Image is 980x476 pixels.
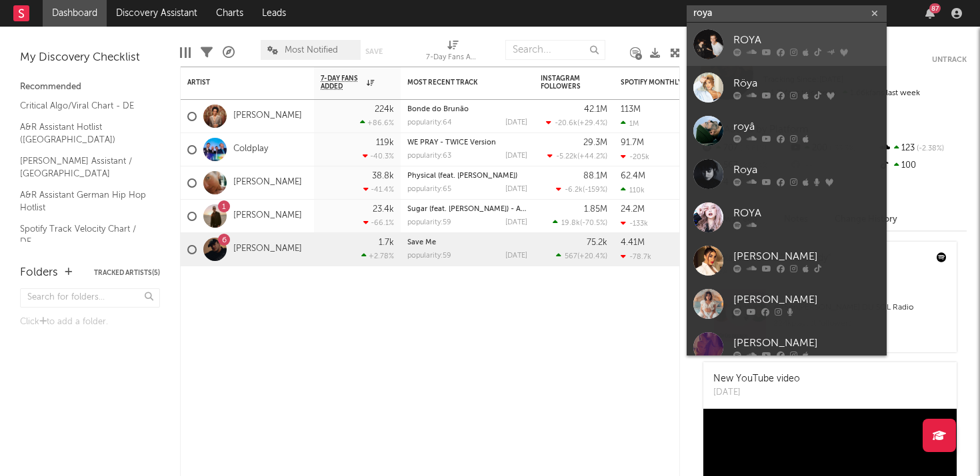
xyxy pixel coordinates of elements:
[201,33,213,72] div: Filters
[621,172,645,180] div: 62.4M
[583,172,607,180] div: 88.1M
[20,265,58,281] div: Folders
[360,119,394,127] div: +86.6 %
[321,75,363,91] span: 7-Day Fans Added
[20,222,147,249] a: Spotify Track Velocity Chart / DE
[565,186,583,194] span: -6.2k
[621,119,639,128] div: 1M
[733,119,880,134] div: royâ
[407,239,436,246] a: Save Me
[687,23,887,66] a: ROYA
[233,210,302,222] a: [PERSON_NAME]
[878,140,967,157] div: 123
[584,205,607,214] div: 1.85M
[505,40,605,60] input: Search...
[94,270,160,276] button: Tracked Artists(5)
[372,172,394,180] div: 38.8k
[379,238,394,247] div: 1.7k
[546,119,607,127] div: ( )
[20,188,147,215] a: A&R Assistant German Hip Hop Hotlist
[233,177,302,188] a: [PERSON_NAME]
[621,79,721,87] div: Spotify Monthly Listeners
[407,139,496,146] a: WE PRAY - TWICE Version
[20,120,147,147] a: A&R Assistant Hotlist ([GEOGRAPHIC_DATA])
[20,288,160,308] input: Search for folders...
[713,372,800,386] div: New YouTube video
[556,185,607,194] div: ( )
[687,282,887,326] a: [PERSON_NAME]
[180,33,191,72] div: Edit Columns
[733,205,880,221] div: ROYA
[687,239,887,282] a: [PERSON_NAME]
[556,252,607,260] div: ( )
[713,386,800,399] div: [DATE]
[426,50,479,66] div: 7-Day Fans Added (7-Day Fans Added)
[541,75,587,91] div: Instagram Followers
[373,205,394,214] div: 23.4k
[407,252,451,260] div: popularity: 59
[361,252,394,260] div: +2.78 %
[687,152,887,196] a: Roya
[587,238,607,247] div: 75.2k
[621,205,645,214] div: 24.2M
[687,66,887,109] a: Röya
[621,219,648,228] div: -133k
[687,5,887,22] input: Search for artists
[233,244,302,255] a: [PERSON_NAME]
[407,172,517,180] a: Physical (feat. [PERSON_NAME])
[505,119,527,126] div: [DATE]
[579,253,605,260] span: +20.4 %
[687,326,887,369] a: [PERSON_NAME]
[407,152,451,160] div: popularity: 63
[878,157,967,174] div: 100
[621,238,645,247] div: 4.41M
[20,79,160,95] div: Recommended
[407,206,527,213] div: Sugar (feat. Francesco Yates) - ALOK Remix
[733,75,880,91] div: Röya
[20,314,160,330] div: Click to add a folder.
[407,172,527,180] div: Physical (feat. Troye Sivan)
[547,152,607,160] div: ( )
[233,111,302,122] a: [PERSON_NAME]
[407,139,527,146] div: WE PRAY - TWICE Version
[505,252,527,260] div: [DATE]
[407,206,559,213] a: Sugar (feat. [PERSON_NAME]) - ALOK Remix
[187,79,287,87] div: Artist
[407,106,527,113] div: Bonde do Brunão
[407,186,451,193] div: popularity: 65
[733,292,880,308] div: [PERSON_NAME]
[733,335,880,351] div: [PERSON_NAME]
[407,79,507,87] div: Most Recent Track
[579,120,605,127] span: +29.4 %
[407,106,469,113] a: Bonde do Brunão
[733,162,880,178] div: Roya
[687,196,887,239] a: ROYA
[579,153,605,160] span: +44.2 %
[733,248,880,264] div: [PERSON_NAME]
[505,186,527,193] div: [DATE]
[621,252,651,261] div: -78.7k
[426,33,479,72] div: 7-Day Fans Added (7-Day Fans Added)
[363,218,394,227] div: -66.1 %
[555,120,577,127] span: -20.6k
[505,219,527,226] div: [DATE]
[584,105,607,114] div: 42.1M
[376,138,394,147] div: 119k
[929,3,941,13] div: 87
[407,219,451,226] div: popularity: 59
[565,253,577,260] span: 567
[561,220,580,227] span: 19.8k
[407,239,527,246] div: Save Me
[407,119,452,126] div: popularity: 64
[621,138,644,147] div: 91.7M
[363,185,394,194] div: -41.4 %
[553,218,607,227] div: ( )
[621,152,649,161] div: -205k
[585,186,605,194] span: -159 %
[556,153,577,160] span: -5.22k
[505,152,527,160] div: [DATE]
[375,105,394,114] div: 224k
[915,145,944,152] span: -2.38 %
[233,144,268,155] a: Coldplay
[733,32,880,48] div: ROYA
